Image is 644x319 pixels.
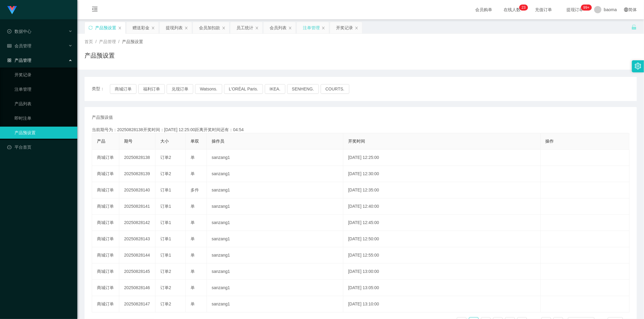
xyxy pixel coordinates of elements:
span: / [118,39,120,44]
i: 图标: close [222,26,226,30]
sup: 23 [519,5,528,11]
div: 当前期号为：20250828138开奖时间：[DATE] 12:25:00距离开奖时间还有：04:54 [92,127,630,133]
td: 商城订单 [92,215,119,231]
td: sanzang1 [207,215,343,231]
i: 图标: close [118,26,122,30]
td: 20250828146 [119,280,155,296]
td: 20250828138 [119,150,155,166]
td: 20250828140 [119,182,155,198]
span: 产品预设值 [92,114,113,121]
button: IKEA. [265,84,285,94]
i: 图标: close [255,26,259,30]
i: 图标: setting [635,63,641,69]
div: 会员列表 [270,22,287,33]
td: 商城订单 [92,166,119,182]
td: sanzang1 [207,280,343,296]
span: 订单2 [160,171,171,176]
a: 产品预设置 [14,127,72,139]
span: 订单2 [160,155,171,160]
td: 20250828139 [119,166,155,182]
i: 图标: table [7,44,11,48]
span: 在线人数 [501,8,524,12]
span: 开奖时间 [348,139,365,144]
div: 开奖记录 [336,22,353,33]
td: 商城订单 [92,150,119,166]
td: [DATE] 12:45:00 [343,215,541,231]
span: 单 [191,269,195,274]
span: 订单1 [160,204,171,209]
p: 3 [524,5,526,11]
span: 单 [191,171,195,176]
span: 类型： [92,84,110,94]
span: 单 [191,220,195,225]
td: 20250828145 [119,264,155,280]
td: [DATE] 12:55:00 [343,247,541,264]
a: 产品列表 [14,98,72,110]
span: 单 [191,285,195,290]
td: 20250828141 [119,198,155,215]
i: 图标: appstore-o [7,58,11,62]
span: 操作员 [212,139,224,144]
i: 图标: close [355,26,358,30]
td: 20250828147 [119,296,155,312]
td: [DATE] 13:10:00 [343,296,541,312]
span: 单双 [191,139,199,144]
p: 2 [522,5,524,11]
i: 图标: sync [88,26,93,30]
i: 图标: close [151,26,155,30]
td: sanzang1 [207,166,343,182]
span: 大小 [160,139,169,144]
span: / [95,39,97,44]
td: 20250828142 [119,215,155,231]
span: 订单1 [160,236,171,241]
span: 单 [191,204,195,209]
td: sanzang1 [207,264,343,280]
td: [DATE] 12:50:00 [343,231,541,247]
td: 20250828144 [119,247,155,264]
span: 会员管理 [7,43,31,48]
span: 数据中心 [7,29,31,34]
span: 首页 [85,39,93,44]
span: 单 [191,155,195,160]
span: 订单2 [160,285,171,290]
span: 提现订单 [563,8,586,12]
span: 多件 [191,188,199,192]
td: [DATE] 12:35:00 [343,182,541,198]
i: 图标: global [624,8,628,12]
td: 20250828143 [119,231,155,247]
button: 兑现订单 [167,84,193,94]
span: 订单2 [160,302,171,306]
td: 商城订单 [92,264,119,280]
div: 员工统计 [236,22,253,33]
i: 图标: unlock [631,24,637,30]
span: 单 [191,253,195,257]
a: 图标: dashboard平台首页 [7,141,72,153]
a: 即时注单 [14,112,72,124]
span: 产品管理 [99,39,116,44]
div: 产品预设置 [95,22,116,33]
td: sanzang1 [207,296,343,312]
span: 单 [191,236,195,241]
button: 福利订单 [138,84,165,94]
div: 提现列表 [166,22,183,33]
span: 订单2 [160,269,171,274]
td: [DATE] 12:40:00 [343,198,541,215]
td: 商城订单 [92,296,119,312]
td: sanzang1 [207,150,343,166]
a: 开奖记录 [14,69,72,81]
i: 图标: menu-fold [85,0,105,20]
span: 期号 [124,139,133,144]
div: 赠送彩金 [133,22,149,33]
td: sanzang1 [207,231,343,247]
sup: 980 [581,5,592,11]
span: 订单1 [160,188,171,192]
button: SENHENG. [287,84,319,94]
button: COURTS. [321,84,349,94]
button: Watsons. [195,84,222,94]
td: [DATE] 13:00:00 [343,264,541,280]
span: 单 [191,302,195,306]
i: 图标: close [288,26,292,30]
i: 图标: close [184,26,188,30]
td: 商城订单 [92,231,119,247]
td: sanzang1 [207,198,343,215]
